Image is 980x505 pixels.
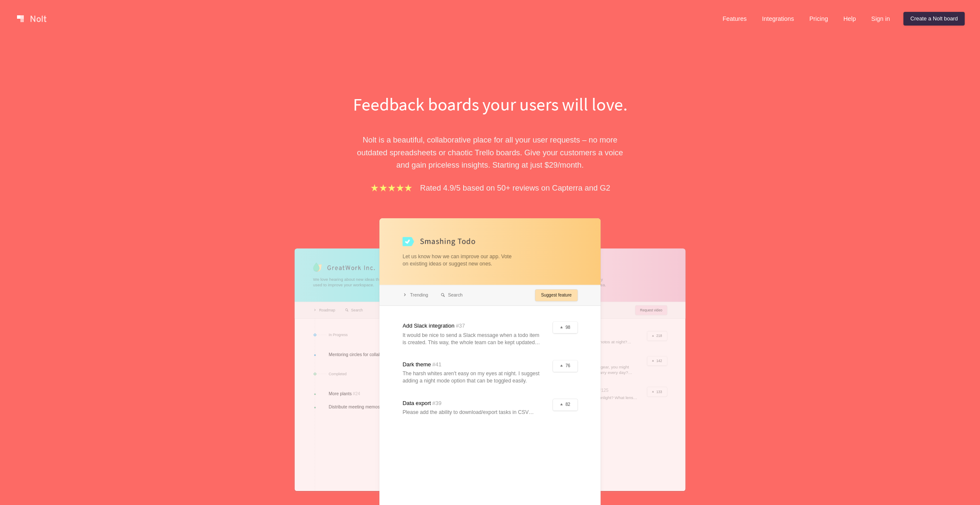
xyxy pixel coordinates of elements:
[343,134,637,171] p: Nolt is a beautiful, collaborative place for all your user requests – no more outdated spreadshee...
[420,182,610,194] p: Rated 4.9/5 based on 50+ reviews on Capterra and G2
[864,12,897,26] a: Sign in
[755,12,801,26] a: Integrations
[343,92,637,117] h1: Feedback boards your users will love.
[837,12,863,26] a: Help
[903,12,965,26] a: Create a Nolt board
[716,12,754,26] a: Features
[803,12,835,26] a: Pricing
[370,183,413,193] img: stars.b067e34983.png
